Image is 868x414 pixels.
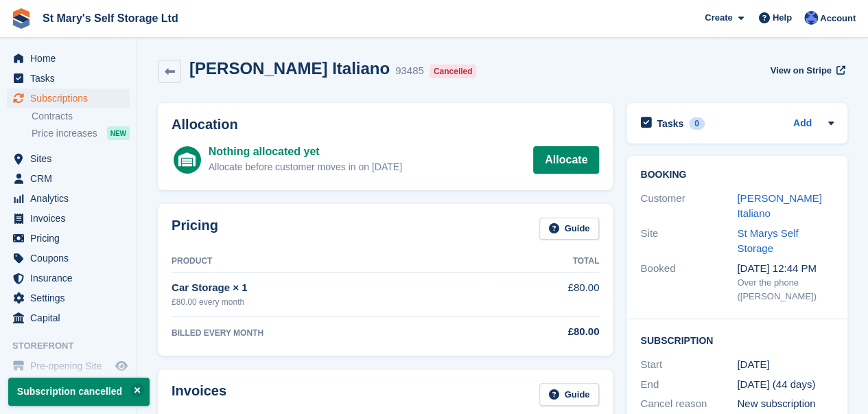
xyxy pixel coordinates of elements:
[640,170,834,181] h2: Booking
[30,249,113,268] span: Coupons
[7,49,130,68] a: menu
[172,251,490,273] th: Product
[30,149,113,168] span: Sites
[30,209,113,228] span: Invoices
[737,276,834,303] div: Over the phone ([PERSON_NAME])
[657,117,683,130] h2: Tasks
[640,261,737,303] div: Booked
[490,324,599,340] div: £80.00
[7,169,130,188] a: menu
[7,249,130,268] a: menu
[30,356,113,376] span: Pre-opening Site
[30,169,113,188] span: CRM
[7,69,130,88] a: menu
[32,127,97,140] span: Price increases
[737,357,769,373] time: 2025-10-01 00:00:00 UTC
[7,209,130,228] a: menu
[539,218,600,240] a: Guide
[7,149,130,168] a: menu
[189,59,390,78] h2: [PERSON_NAME] Italiano
[172,383,226,406] h2: Invoices
[820,12,856,25] span: Account
[490,251,599,273] th: Total
[764,59,847,82] a: View on Stripe
[209,143,402,160] div: Nothing allocated yet
[7,308,130,327] a: menu
[770,64,831,78] span: View on Stripe
[640,357,737,373] div: Start
[490,273,599,316] td: £80.00
[30,189,113,208] span: Analytics
[8,378,150,406] p: Subscription cancelled
[32,126,130,141] a: Price increases NEW
[30,229,113,248] span: Pricing
[640,377,737,393] div: End
[30,49,113,68] span: Home
[705,11,732,25] span: Create
[7,189,130,208] a: menu
[737,227,798,255] a: St Marys Self Storage
[30,268,113,288] span: Insurance
[533,146,599,174] a: Allocate
[37,7,184,30] a: St Mary's Self Storage Ltd
[395,63,424,79] div: 93485
[640,226,737,257] div: Site
[30,89,113,108] span: Subscriptions
[7,288,130,308] a: menu
[430,65,477,78] div: Cancelled
[7,268,130,288] a: menu
[737,261,834,277] div: [DATE] 12:44 PM
[793,116,812,132] a: Add
[7,356,130,376] a: menu
[7,229,130,248] a: menu
[640,191,737,222] div: Customer
[30,308,113,327] span: Capital
[113,358,130,374] a: Preview store
[107,126,130,140] div: NEW
[30,288,113,308] span: Settings
[689,117,705,130] div: 0
[7,89,130,108] a: menu
[172,218,218,240] h2: Pricing
[12,339,137,353] span: Storefront
[11,8,32,29] img: stora-icon-8386f47178a22dfd0bd8f6a31ec36ba5ce8667c1dd55bd0f319d3a0aa187defe.svg
[209,160,402,174] div: Allocate before customer moves in on [DATE]
[773,11,792,25] span: Help
[737,378,815,390] span: [DATE] (44 days)
[804,11,818,25] img: Matthew Keenan
[172,327,490,339] div: BILLED EVERY MONTH
[30,69,113,88] span: Tasks
[172,117,599,133] h2: Allocation
[640,333,834,347] h2: Subscription
[172,296,490,308] div: £80.00 every month
[539,383,600,406] a: Guide
[32,110,130,123] a: Contracts
[172,280,490,296] div: Car Storage × 1
[737,192,821,220] a: [PERSON_NAME] Italiano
